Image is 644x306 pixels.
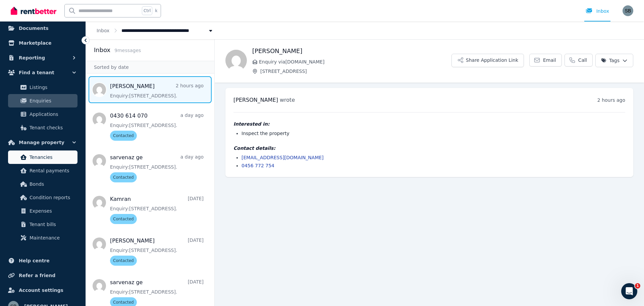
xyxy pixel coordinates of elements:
[30,124,75,132] span: Tenant checks
[241,155,324,160] a: [EMAIL_ADDRESS][DOMAIN_NAME]
[97,28,109,33] a: Inbox
[110,195,204,224] a: Kamran[DATE]Enquiry:[STREET_ADDRESS].Contacted
[8,164,77,177] a: Rental payments
[30,180,75,188] span: Bonds
[5,66,80,79] button: Find a tenant
[155,8,157,13] span: k
[30,220,75,228] span: Tenant bills
[8,204,77,218] a: Expenses
[8,150,77,164] a: Tenancies
[5,283,80,297] a: Account settings
[586,8,609,14] div: Inbox
[601,57,620,64] span: Tags
[142,6,152,15] span: Ctrl
[86,61,214,74] div: Sorted by date
[30,207,75,215] span: Expenses
[30,110,75,118] span: Applications
[621,283,637,299] iframe: Intercom live chat
[252,46,451,56] h1: [PERSON_NAME]
[30,153,75,161] span: Tenancies
[110,82,204,99] a: [PERSON_NAME]2 hours agoEnquiry:[STREET_ADDRESS].
[8,191,77,204] a: Condition reports
[5,269,80,282] a: Refer a friend
[451,54,524,67] button: Share Application Link
[241,130,625,137] li: Inspect the property
[241,163,274,168] a: 0456 772 754
[529,54,562,67] a: Email
[30,167,75,175] span: Rental payments
[5,21,80,35] a: Documents
[8,81,77,94] a: Listings
[110,237,204,266] a: [PERSON_NAME][DATE]Enquiry:[STREET_ADDRESS].Contacted
[30,234,75,242] span: Maintenance
[597,97,625,103] time: 2 hours ago
[565,54,593,67] a: Call
[19,257,50,265] span: Help centre
[30,193,75,202] span: Condition reports
[8,231,77,245] a: Maintenance
[578,57,587,63] span: Call
[19,54,45,62] span: Reporting
[110,154,204,182] a: sarvenaz gea day agoEnquiry:[STREET_ADDRESS].Contacted
[280,97,295,103] span: wrote
[8,218,77,231] a: Tenant bills
[19,138,64,146] span: Manage property
[635,283,640,289] span: 1
[5,136,80,149] button: Manage property
[30,83,75,91] span: Listings
[114,48,141,53] span: 9 message s
[8,107,77,121] a: Applications
[233,121,625,127] h4: Interested in:
[19,271,55,279] span: Refer a friend
[110,112,204,141] a: 0430 614 070a day agoEnquiry:[STREET_ADDRESS].Contacted
[94,45,110,55] h2: Inbox
[19,69,54,77] span: Find a tenant
[233,145,625,151] h4: Contact details:
[259,58,451,65] span: Enquiry via [DOMAIN_NAME]
[30,97,75,105] span: Enquiries
[8,94,77,107] a: Enquiries
[543,57,556,63] span: Email
[233,97,278,103] span: [PERSON_NAME]
[11,6,56,16] img: RentBetter
[8,121,77,134] a: Tenant checks
[260,68,451,75] span: [STREET_ADDRESS]
[19,39,51,47] span: Marketplace
[225,50,247,71] img: Kevin Jin
[5,36,80,50] a: Marketplace
[19,24,49,32] span: Documents
[623,5,633,16] img: Sam Berrell
[86,21,225,39] nav: Breadcrumb
[5,51,80,64] button: Reporting
[595,54,633,67] button: Tags
[19,286,63,294] span: Account settings
[8,177,77,191] a: Bonds
[5,254,80,267] a: Help centre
